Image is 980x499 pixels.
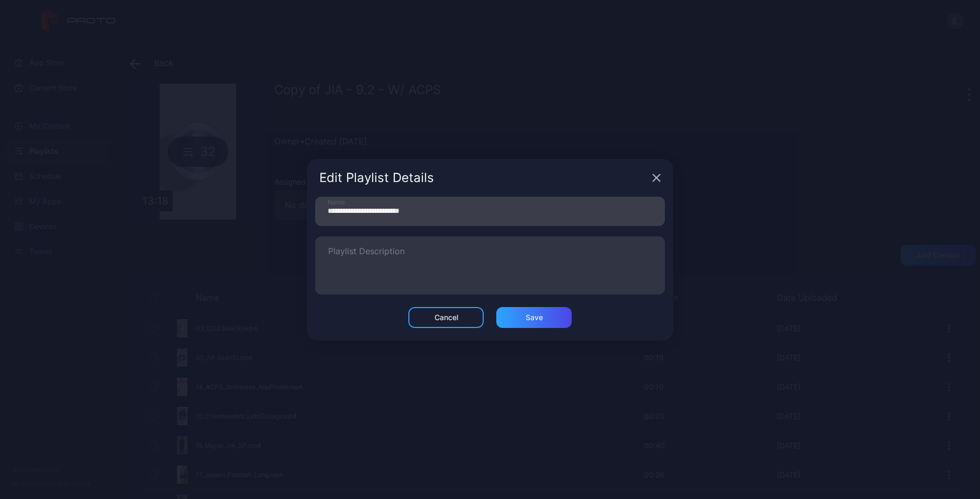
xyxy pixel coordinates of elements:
div: Cancel [435,313,458,322]
button: Cancel [408,307,484,328]
div: Edit Playlist Details [319,172,648,184]
input: Name [315,197,665,226]
button: Save [496,307,572,328]
div: Save [526,313,543,322]
textarea: Playlist Description [328,247,652,283]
